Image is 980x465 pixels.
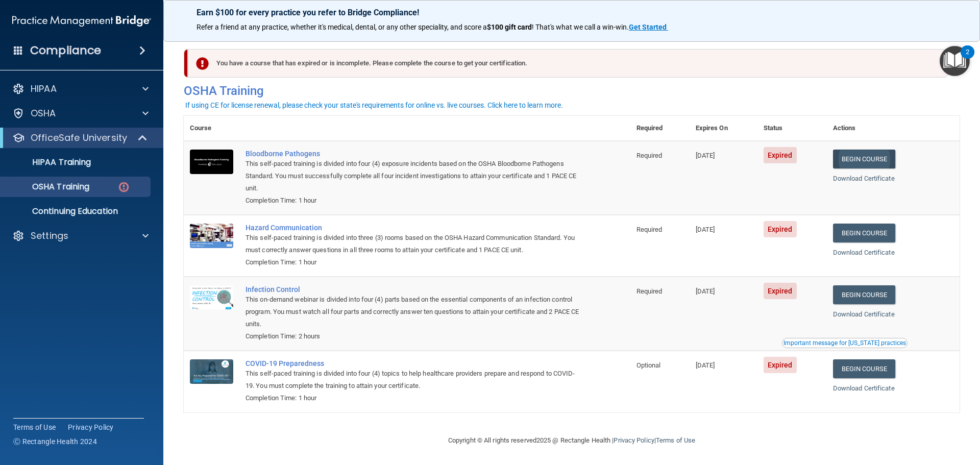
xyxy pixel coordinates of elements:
a: Begin Course [833,224,895,242]
a: Terms of Use [656,436,695,444]
span: Expired [764,357,797,373]
span: Required [636,152,663,159]
a: Hazard Communication [246,224,579,232]
div: Copyright © All rights reserved 2025 @ Rectangle Health | | [385,424,758,457]
a: OfficeSafe University [12,132,148,144]
th: Actions [827,116,960,141]
button: Open Resource Center, 2 new notifications [940,46,970,76]
a: Begin Course [833,150,895,168]
div: This self-paced training is divided into four (4) exposure incidents based on the OSHA Bloodborne... [246,158,579,194]
span: Expired [764,283,797,299]
span: [DATE] [696,287,715,295]
span: Ⓒ Rectangle Health 2024 [13,436,97,447]
p: Settings [31,230,68,242]
img: PMB logo [12,11,151,31]
div: Completion Time: 1 hour [246,392,579,404]
div: This on-demand webinar is divided into four (4) parts based on the essential components of an inf... [246,293,579,330]
h4: Compliance [30,43,101,58]
div: 2 [966,52,969,65]
a: Privacy Policy [614,436,654,444]
a: Privacy Policy [68,422,114,432]
th: Course [184,116,239,141]
span: Required [636,287,663,295]
span: Expired [764,221,797,237]
img: exclamation-circle-solid-danger.72ef9ffc.png [196,57,209,70]
h4: OSHA Training [184,84,960,98]
th: Required [630,116,690,141]
div: Important message for [US_STATE] practices [783,340,906,346]
p: OfficeSafe University [31,132,127,144]
a: Bloodborne Pathogens [246,150,579,158]
span: [DATE] [696,226,715,233]
p: HIPAA Training [7,157,91,167]
a: Settings [12,230,149,242]
img: danger-circle.6113f641.png [117,181,130,193]
span: Refer a friend at any practice, whether it's medical, dental, or any other speciality, and score a [197,23,487,31]
span: Expired [764,147,797,163]
a: Download Certificate [833,384,895,392]
a: Terms of Use [13,422,56,432]
a: Get Started [629,23,668,31]
strong: Get Started [629,23,667,31]
span: ! That's what we call a win-win. [532,23,629,31]
span: [DATE] [696,361,715,369]
strong: $100 gift card [487,23,532,31]
a: COVID-19 Preparedness [246,359,579,368]
a: Begin Course [833,285,895,304]
a: Download Certificate [833,249,895,256]
a: Begin Course [833,359,895,378]
a: OSHA [12,107,149,119]
span: Required [636,226,663,233]
div: You have a course that has expired or is incomplete. Please complete the course to get your certi... [188,49,948,78]
button: Read this if you are a dental practitioner in the state of CA [782,338,908,348]
div: Completion Time: 1 hour [246,194,579,207]
div: This self-paced training is divided into four (4) topics to help healthcare providers prepare and... [246,368,579,392]
div: If using CE for license renewal, please check your state's requirements for online vs. live cours... [185,102,563,109]
p: Earn $100 for every practice you refer to Bridge Compliance! [197,8,947,17]
a: Infection Control [246,285,579,293]
p: OSHA Training [7,182,89,192]
th: Expires On [690,116,757,141]
span: [DATE] [696,152,715,159]
span: Optional [636,361,661,369]
div: Completion Time: 1 hour [246,256,579,268]
p: OSHA [31,107,56,119]
p: HIPAA [31,83,57,95]
a: HIPAA [12,83,149,95]
p: Continuing Education [7,206,146,216]
a: Download Certificate [833,175,895,182]
th: Status [757,116,827,141]
a: Download Certificate [833,310,895,318]
button: If using CE for license renewal, please check your state's requirements for online vs. live cours... [184,100,565,110]
div: Completion Time: 2 hours [246,330,579,342]
div: This self-paced training is divided into three (3) rooms based on the OSHA Hazard Communication S... [246,232,579,256]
